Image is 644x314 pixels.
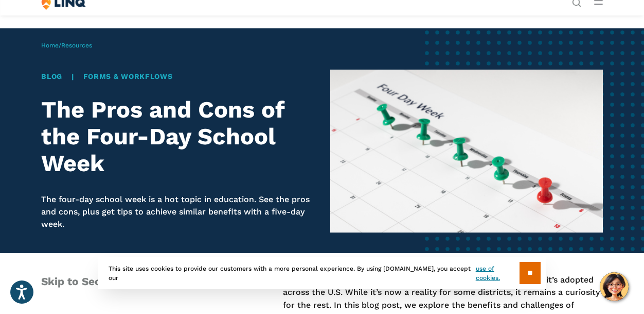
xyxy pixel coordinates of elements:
a: Resources [61,42,92,49]
a: Forms & Workflows [83,72,173,80]
div: | [41,71,313,82]
div: This site uses cookies to provide our customers with a more personal experience. By using [DOMAIN... [98,257,546,289]
button: Hello, have a question? Let’s chat. [600,272,629,301]
p: The four-day school week is a hot topic in education. See the pros and cons, plus get tips to ach... [41,193,313,231]
a: use of cookies. [476,264,520,283]
a: Blog [41,72,62,80]
a: Home [41,42,59,49]
h1: The Pros and Cons of the Four-Day School Week [41,96,313,177]
img: Calendar showing a 4-day week with green pushpins [330,70,602,233]
span: / [41,42,92,49]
